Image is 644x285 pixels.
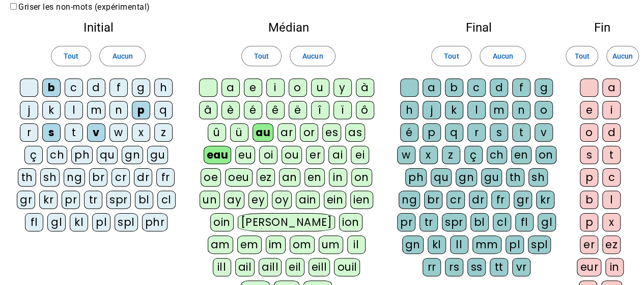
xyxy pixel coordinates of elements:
div: on [351,168,372,187]
div: b [445,79,463,97]
div: kl [70,213,88,231]
div: ouil [334,258,360,276]
div: s [490,123,508,142]
div: rs [445,258,463,276]
div: c [467,79,486,97]
div: aill [259,258,282,276]
div: z [442,146,460,164]
div: o [289,79,307,97]
div: a [602,79,621,97]
button: Aucun [480,46,525,66]
div: d [87,79,105,97]
div: ail [235,258,255,276]
div: y [333,79,352,97]
div: on [536,146,556,164]
div: cr [446,191,465,209]
div: um [319,236,343,254]
div: c [602,168,621,187]
div: ai [328,146,347,164]
button: Tout [566,46,598,66]
div: eur [577,258,601,276]
div: im [266,236,286,254]
div: ô [356,101,374,119]
div: fr [156,168,175,187]
div: e [244,79,262,97]
div: pl [92,213,110,231]
div: ein [324,191,347,209]
div: j [423,101,441,119]
div: x [602,213,621,231]
div: s [42,123,61,142]
div: tr [419,213,438,231]
div: ç [464,146,483,164]
div: mm [472,236,501,254]
div: f [512,79,530,97]
div: m [490,101,508,119]
div: e [580,101,598,119]
div: l [467,101,486,119]
div: sh [528,168,548,187]
div: pl [506,236,524,254]
div: v [535,123,553,142]
div: d [602,123,621,142]
div: un [200,191,220,209]
div: t [602,146,621,164]
div: â [199,101,217,119]
div: n [109,101,128,119]
div: gn [122,146,143,164]
div: am [208,236,233,254]
div: dr [469,191,487,209]
button: Tout [431,46,471,66]
div: bl [470,213,489,231]
div: ch [47,146,67,164]
div: ch [487,146,507,164]
div: oin [210,213,234,231]
div: p [580,213,598,231]
div: ç [24,146,43,164]
div: pr [397,213,415,231]
div: oeu [225,168,253,187]
span: Aucun [492,50,513,62]
div: ion [339,213,362,231]
div: g [535,79,553,97]
div: kr [39,191,58,209]
div: kr [536,191,554,209]
div: fl [25,213,43,231]
div: br [424,191,442,209]
div: l [602,191,621,209]
div: f [109,79,128,97]
span: Tout [444,50,459,62]
div: qu [431,168,452,187]
div: c [65,79,83,97]
div: pr [62,191,80,209]
input: Griser les non-mots (expérimental) [10,3,17,10]
div: gu [147,146,168,164]
div: ï [333,101,352,119]
div: ei [351,146,369,164]
div: è [221,101,240,119]
div: cr [111,168,130,187]
h2: Final [397,21,561,34]
div: as [345,123,365,142]
button: Tout [241,46,282,66]
div: gl [47,213,66,231]
div: em [237,236,262,254]
button: Aucun [606,46,639,66]
div: oi [259,146,277,164]
div: gn [402,236,424,254]
div: ar [277,123,296,142]
span: Aucun [302,50,323,62]
div: er [306,146,324,164]
div: p [423,123,441,142]
div: kl [428,236,446,254]
div: t [65,123,83,142]
div: ez [602,236,621,254]
div: au [253,123,273,142]
div: r [467,123,486,142]
div: l [65,101,83,119]
div: ü [230,123,248,142]
div: q [445,123,463,142]
div: th [506,168,524,187]
div: om [290,236,315,254]
div: spl [115,213,138,231]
